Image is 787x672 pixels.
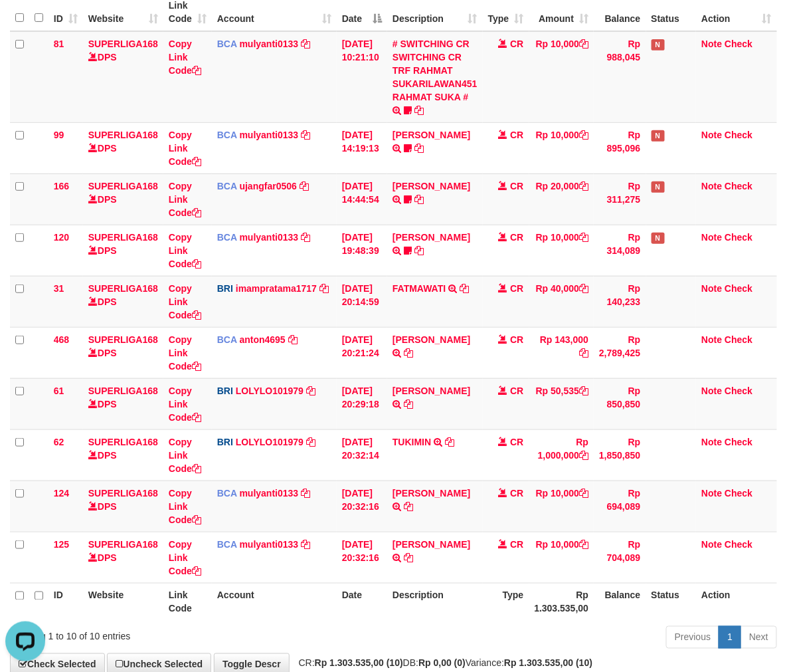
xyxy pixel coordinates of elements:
span: CR [510,334,523,345]
span: BCA [217,539,237,550]
a: SUPERLIGA168 [88,488,158,499]
a: Copy MUHAMMAD REZA to clipboard [414,143,424,154]
a: Note [701,386,722,396]
span: BCA [217,488,237,499]
span: CR [510,130,523,140]
td: [DATE] 14:44:54 [337,173,387,225]
span: 124 [54,488,69,499]
td: Rp 2,789,425 [594,327,646,378]
span: CR [510,283,523,294]
td: [DATE] 20:21:24 [337,327,387,378]
td: [DATE] 20:32:14 [337,429,387,481]
td: Rp 704,089 [594,532,646,583]
span: 61 [54,386,64,396]
th: Account [212,583,337,621]
a: imampratama1717 [236,283,317,294]
a: Note [701,39,722,49]
span: CR [510,232,523,243]
a: Copy FATMAWATI to clipboard [460,283,469,294]
a: Copy LOLYLO101979 to clipboard [306,437,315,447]
td: DPS [83,225,163,276]
a: SUPERLIGA168 [88,437,158,447]
a: mulyanti0133 [240,488,299,499]
a: Copy Link Code [169,39,201,76]
td: Rp 40,000 [529,276,594,327]
a: Check [725,232,752,243]
td: Rp 140,233 [594,276,646,327]
a: Copy GUSRYAN JEFR to clipboard [404,552,413,563]
a: mulyanti0133 [240,232,299,243]
a: Copy AKBAR SAPUTR to clipboard [414,245,424,256]
a: Check [725,488,752,499]
a: 1 [719,626,741,649]
strong: Rp 1.303.535,00 (10) [315,658,403,669]
th: Website [83,583,163,621]
a: SUPERLIGA168 [88,232,158,243]
a: Check [725,437,752,447]
a: Copy Rp 10,000 to clipboard [579,488,588,499]
td: DPS [83,173,163,225]
td: Rp 895,096 [594,122,646,173]
a: Note [701,437,722,447]
a: Copy imampratama1717 to clipboard [319,283,329,294]
a: Copy mulyanti0133 to clipboard [301,488,310,499]
th: Action [696,583,777,621]
td: Rp 850,850 [594,378,646,429]
a: Copy Link Code [169,539,201,576]
span: CR [510,539,523,550]
a: Copy Link Code [169,488,201,525]
a: Copy mulyanti0133 to clipboard [301,130,310,140]
td: Rp 50,535 [529,378,594,429]
a: Copy GALENDRA SANDI to clipboard [404,399,413,409]
td: DPS [83,378,163,429]
a: Check [725,386,752,396]
th: Balance [594,583,646,621]
a: [PERSON_NAME] [393,488,470,499]
span: 468 [54,334,69,345]
a: Note [701,232,722,243]
td: DPS [83,481,163,532]
th: Link Code [163,583,212,621]
a: Copy Link Code [169,437,201,474]
a: Copy Rp 50,535 to clipboard [579,386,588,396]
strong: Rp 0,00 (0) [418,658,466,669]
td: Rp 10,000 [529,31,594,123]
span: CR [510,488,523,499]
a: SUPERLIGA168 [88,539,158,550]
span: Has Note [652,39,665,51]
td: Rp 10,000 [529,532,594,583]
a: SUPERLIGA168 [88,386,158,396]
a: SUPERLIGA168 [88,283,158,294]
td: Rp 988,045 [594,31,646,123]
span: Has Note [652,233,665,244]
a: Copy Rp 10,000 to clipboard [579,130,588,140]
td: Rp 314,089 [594,225,646,276]
td: [DATE] 19:48:39 [337,225,387,276]
a: Copy Rp 20,000 to clipboard [579,181,588,191]
th: Type [483,583,529,621]
td: Rp 143,000 [529,327,594,378]
td: Rp 10,000 [529,481,594,532]
td: [DATE] 10:21:10 [337,31,387,123]
a: LOLYLO101979 [236,437,304,447]
a: Copy Link Code [169,130,201,167]
span: BCA [217,181,237,191]
a: Copy mulyanti0133 to clipboard [301,232,310,243]
a: FATMAWATI [393,283,446,294]
a: [PERSON_NAME] [393,232,470,243]
td: Rp 694,089 [594,481,646,532]
a: [PERSON_NAME] [393,130,470,140]
span: BRI [217,437,233,447]
td: DPS [83,532,163,583]
a: Copy MUHAMMAD ALAMSUDDI to clipboard [404,348,413,358]
a: Check [725,334,752,345]
span: Has Note [652,130,665,142]
td: DPS [83,122,163,173]
a: Copy Link Code [169,181,201,218]
a: mulyanti0133 [240,39,299,49]
a: Copy DANIEL MUHAMMAD KE to clipboard [404,501,413,512]
span: CR [510,386,523,396]
span: BCA [217,232,237,243]
a: Copy anton4695 to clipboard [288,334,298,345]
a: Copy ujangfar0506 to clipboard [300,181,309,191]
